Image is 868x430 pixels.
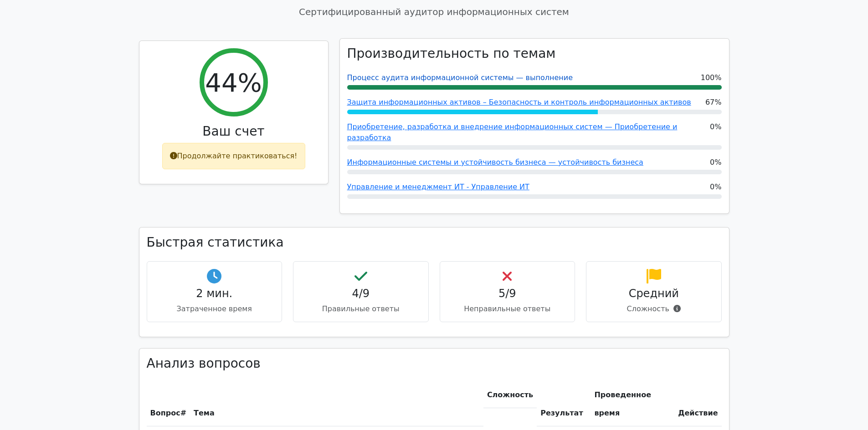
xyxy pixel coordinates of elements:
[194,409,215,417] font: Тема
[205,68,262,97] font: 44%
[710,158,721,167] font: 0%
[594,390,651,417] font: Проведенное время
[347,122,678,142] a: Приобретение, разработка и внедрение информационных систем — Приобретение и разработка
[352,287,370,300] font: 4/9
[150,409,180,417] font: Вопрос
[627,304,669,313] font: Сложность
[629,287,679,300] font: Средний
[147,356,261,371] font: Анализ вопросов
[177,152,298,160] font: Продолжайте практиковаться!
[487,390,533,399] font: Сложность
[299,6,569,17] font: Сертифицированный аудитор информационных систем
[322,304,400,313] font: Правильные ответы
[196,287,232,300] font: 2 мин.
[540,409,583,417] font: Результат
[705,98,722,106] font: 67%
[464,304,550,313] font: Неправильные ответы
[177,304,252,313] font: Затраченное время
[678,409,718,417] font: Действие
[498,287,516,300] font: 5/9
[710,122,721,131] font: 0%
[710,182,721,191] font: 0%
[180,409,186,417] font: #
[347,46,556,61] font: Производительность по темам
[347,98,691,106] a: Защита информационных активов – Безопасность и контроль информационных активов
[147,235,284,250] font: Быстрая статистика
[347,73,573,82] a: Процесс аудита информационной системы — выполнение
[347,182,529,191] a: Управление и менеджмент ИТ - Управление ИТ
[347,158,643,167] a: Информационные системы и устойчивость бизнеса — устойчивость бизнеса
[202,124,264,139] font: Ваш счет
[701,73,722,82] font: 100%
